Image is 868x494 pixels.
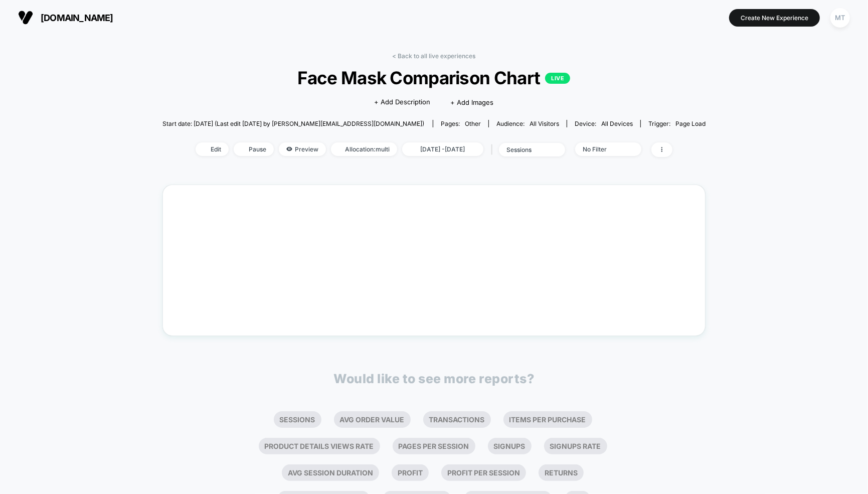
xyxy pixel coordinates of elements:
[334,411,411,428] li: Avg Order Value
[392,464,429,481] li: Profit
[729,9,820,27] button: Create New Experience
[545,73,570,84] p: LIVE
[441,120,481,127] div: Pages:
[496,120,559,127] div: Audience:
[274,411,321,428] li: Sessions
[162,120,424,127] span: Start date: [DATE] (Last edit [DATE] by [PERSON_NAME][EMAIL_ADDRESS][DOMAIN_NAME])
[41,13,113,23] span: [DOMAIN_NAME]
[402,142,483,156] span: [DATE] - [DATE]
[375,97,431,107] span: + Add Description
[441,464,526,481] li: Profit Per Session
[530,120,559,127] span: All Visitors
[234,142,274,156] span: Pause
[282,464,379,481] li: Avg Session Duration
[488,142,499,157] span: |
[334,371,535,386] p: Would like to see more reports?
[279,142,326,156] span: Preview
[539,464,584,481] li: Returns
[583,145,623,153] div: No Filter
[393,52,476,60] a: < Back to all live experiences
[675,120,706,127] span: Page Load
[488,438,532,454] li: Signups
[451,98,494,106] span: + Add Images
[648,120,706,127] div: Trigger:
[190,67,678,88] span: Face Mask Comparison Chart
[331,142,397,156] span: Allocation: multi
[601,120,633,127] span: all devices
[423,411,491,428] li: Transactions
[544,438,607,454] li: Signups Rate
[259,438,380,454] li: Product Details Views Rate
[567,120,640,127] span: Device:
[827,8,853,28] button: MT
[393,438,475,454] li: Pages Per Session
[830,8,850,28] div: MT
[18,10,33,25] img: Visually logo
[503,411,592,428] li: Items Per Purchase
[196,142,229,156] span: Edit
[506,146,547,153] div: sessions
[465,120,481,127] span: other
[15,10,116,26] button: [DOMAIN_NAME]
